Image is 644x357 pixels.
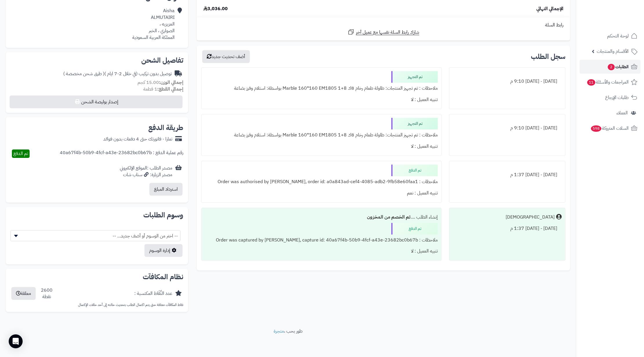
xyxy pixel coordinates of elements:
[391,118,438,129] div: تم التجهيز
[205,83,438,94] div: ملاحظات : تم تجهيز المنتجات: طاولة طعام رخام 8ك Marble 160*160 EM1805 1+8 بواسطة: استلام وفرز بضاعة
[348,28,419,36] a: شارك رابط السلة نفسها مع عميل آخر
[367,214,410,221] b: تم الخصم من المخزون
[10,273,183,280] h2: نظام المكافآت
[607,32,629,40] span: لوحة التحكم
[391,165,438,176] div: تم الدفع
[605,93,629,102] span: طلبات الإرجاع
[616,109,628,117] span: العملاء
[134,290,172,297] div: عدد النِّقَاط المكتسبة :
[10,302,183,307] p: نقاط المكافآت معلقة حتى يتم اكتمال الطلب بتحديث حالته إلى أحد حالات الإكتمال
[120,165,172,178] div: مصدر الطلب :الموقع الإلكتروني
[536,6,563,12] span: الإجمالي النهائي
[205,212,438,223] div: إنشاء الطلب ....
[203,6,228,12] span: 3,036.00
[580,29,641,43] a: لوحة التحكم
[597,47,629,55] span: الأقسام والمنتجات
[144,244,182,257] a: إدارة الوسوم
[356,29,419,36] span: شارك رابط السلة نفسها مع عميل آخر
[591,125,601,132] span: 598
[607,63,629,71] span: الطلبات
[138,79,183,86] small: 15.00 كجم
[580,60,641,74] a: الطلبات2
[143,86,183,93] small: 1 قطعة
[148,124,183,131] h2: طريقة الدفع
[205,246,438,257] div: تنبيه العميل : لا
[587,79,595,86] span: 11
[103,136,172,143] div: تمارا - فاتورتك حتى 4 دفعات بدون فوائد
[453,169,562,181] div: [DATE] - [DATE] 1:37 م
[453,223,562,234] div: [DATE] - [DATE] 1:37 م
[149,183,182,196] button: استرداد المبلغ
[41,293,53,300] div: نقطة
[608,64,615,70] span: 2
[10,57,183,64] h2: تفاصيل الشحن
[10,95,182,108] button: إصدار بوليصة الشحن
[9,334,23,348] div: Open Intercom Messenger
[41,287,53,300] div: 2600
[453,122,562,134] div: [DATE] - [DATE] 9:10 م
[205,176,438,187] div: ملاحظات : Order was authorised by [PERSON_NAME], order id: a0a843ad-cef4-4085-adb2-9fb58e60faa1
[590,124,629,132] span: السلات المتروكة
[10,212,183,219] h2: وسوم الطلبات
[531,53,565,60] h3: سجل الطلب
[60,149,183,158] div: رقم عملية الدفع : 40a67f4b-50b9-4fcf-a43e-23682bc0b67b
[205,94,438,105] div: تنبيه العميل : لا
[120,172,172,178] div: مصدر الزيارة: سناب شات
[205,129,438,141] div: ملاحظات : تم تجهيز المنتجات: طاولة طعام رخام 8ك Marble 160*160 EM1805 1+8 بواسطة: استلام وفرز بضاعة
[132,8,175,41] div: Aisha ALMUTAIRI العزيزيه ، الصواري ، الخبر المملكة العربية السعودية
[11,287,36,300] button: معلقة
[202,50,250,63] button: أضف تحديث جديد
[580,91,641,104] a: طلبات الإرجاع
[159,79,183,86] strong: إجمالي الوزن:
[580,121,641,135] a: السلات المتروكة598
[587,78,629,86] span: المراجعات والأسئلة
[13,150,28,157] span: تم الدفع
[580,106,641,120] a: العملاء
[274,328,284,335] a: متجرة
[205,141,438,152] div: تنبيه العميل : لا
[580,75,641,89] a: المراجعات والأسئلة11
[205,235,438,246] div: ملاحظات : Order was captured by [PERSON_NAME], capture id: 40a67f4b-50b9-4fcf-a43e-23682bc0b67b
[205,187,438,199] div: تنبيه العميل : نعم
[10,230,180,241] span: -- اختر من الوسوم أو أضف جديد... --
[157,86,183,93] strong: إجمالي القطع:
[391,71,438,83] div: تم التجهيز
[199,22,568,28] div: رابط السلة
[453,76,562,87] div: [DATE] - [DATE] 9:10 م
[63,70,104,77] span: ( طرق شحن مخصصة )
[506,214,555,221] div: [DEMOGRAPHIC_DATA]
[63,71,172,77] div: توصيل بدون تركيب (في خلال 2-7 ايام )
[391,223,438,235] div: تم الدفع
[605,15,638,27] img: logo-2.png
